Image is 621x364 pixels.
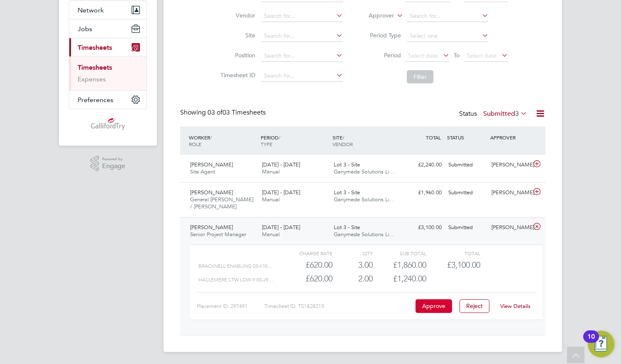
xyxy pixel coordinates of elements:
label: Period Type [364,32,401,39]
div: £1,960.00 [402,186,445,200]
span: Manual [262,231,280,238]
div: APPROVER [488,130,531,145]
a: Timesheets [78,64,112,71]
div: Timesheets [69,56,147,90]
span: [DATE] - [DATE] [262,189,300,196]
span: / [279,134,280,141]
span: [DATE] - [DATE] [262,224,300,231]
div: 3.00 [333,258,373,272]
span: To [451,50,462,61]
span: Network [78,6,104,14]
button: Timesheets [69,38,147,56]
span: [DATE] - [DATE] [262,161,300,168]
div: 2.00 [333,272,373,286]
span: Preferences [78,96,113,104]
div: Submitted [445,186,488,200]
input: Search for... [261,30,343,42]
a: Go to home page [69,117,147,131]
span: Manual [262,196,280,203]
a: Expenses [78,75,106,83]
div: PERIOD [259,130,330,151]
span: Ganymede Solutions Li… [334,231,395,238]
span: Engage [102,163,125,170]
label: Vendor [218,12,255,19]
span: TYPE [261,141,272,147]
span: Select date [467,52,496,59]
div: £1,240.00 [373,272,426,286]
button: Preferences [69,90,147,109]
span: Timesheets [78,44,112,51]
span: Senior Project Manager [190,231,246,238]
input: Search for... [261,50,343,62]
span: 3 [515,110,519,118]
button: Reject [460,299,489,313]
span: ROLE [189,141,201,147]
span: 03 Timesheets [208,108,266,117]
div: £620.00 [279,258,333,272]
div: [PERSON_NAME] [488,158,531,172]
span: Lot 3 - Site [334,161,360,168]
span: / [342,134,344,141]
span: / [210,134,212,141]
span: TOTAL [426,134,441,141]
img: gallifordtry-logo-retina.png [91,117,125,131]
div: Total [426,248,480,258]
span: Jobs [78,25,92,33]
div: 10 [587,337,595,347]
label: Timesheet ID [218,71,255,79]
span: Lot 3 - Site [334,224,360,231]
a: Powered byEngage [90,156,126,171]
span: Ganymede Solutions Li… [334,168,395,175]
button: Approve [416,299,452,313]
label: Position [218,51,255,59]
span: 03 of [208,108,222,117]
div: Submitted [445,158,488,172]
label: Period [364,51,401,59]
span: Haslemere STW Low P 03-J9… [198,277,273,283]
input: Search for... [407,10,489,22]
div: £1,860.00 [373,258,426,272]
label: Approver [357,12,394,20]
span: Site Agent [190,168,215,175]
span: Select date [408,52,438,59]
button: Filter [407,70,433,83]
div: [PERSON_NAME] [488,186,531,200]
span: [PERSON_NAME] [190,189,233,196]
div: Timesheet ID: TS1828215 [264,300,413,313]
div: Status [459,108,529,120]
span: Ganymede Solutions Li… [334,196,395,203]
button: Network [69,1,147,19]
div: SITE [330,130,402,151]
span: £3,100.00 [447,260,480,270]
div: £2,240.00 [402,158,445,172]
span: Powered by [102,156,125,163]
div: QTY [333,248,373,258]
span: Bracknell Enabling 03-K10… [198,263,272,269]
span: Lot 3 - Site [334,189,360,196]
span: [PERSON_NAME] [190,224,233,231]
div: WORKER [187,130,259,151]
div: Charge rate [279,248,333,258]
div: Sub Total [373,248,426,258]
button: Open Resource Center, 10 new notifications [588,331,614,357]
div: Submitted [445,221,488,235]
label: Submitted [483,110,527,118]
button: Jobs [69,20,147,38]
span: Manual [262,168,280,175]
span: [PERSON_NAME] [190,161,233,168]
input: Search for... [261,10,343,22]
span: VENDOR [333,141,353,147]
span: General [PERSON_NAME] / [PERSON_NAME] [190,196,253,210]
div: Placement ID: 297491 [197,300,264,313]
div: £620.00 [279,272,333,286]
div: £3,100.00 [402,221,445,235]
label: Site [218,32,255,39]
input: Search for... [261,70,343,82]
div: [PERSON_NAME] [488,221,531,235]
a: View Details [500,303,531,310]
div: Showing [180,108,267,117]
input: Select one [407,30,489,42]
div: STATUS [445,130,488,145]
